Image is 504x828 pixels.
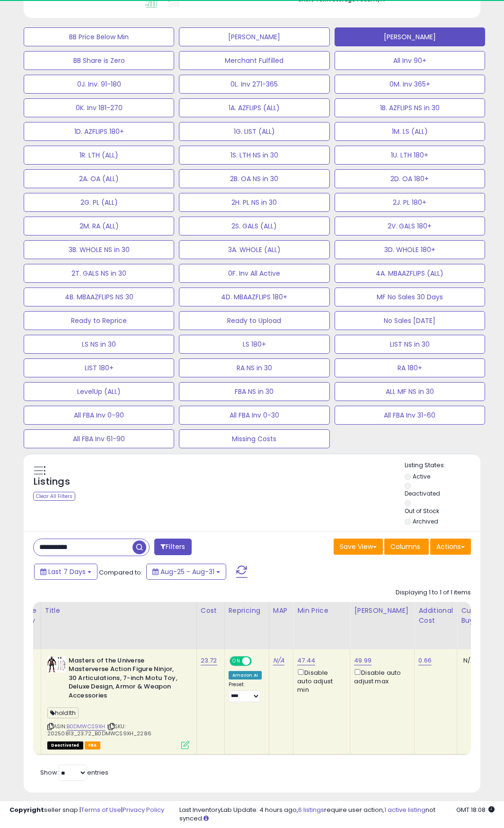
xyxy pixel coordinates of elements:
[179,335,329,354] button: LS 180+
[24,240,174,259] button: 3B. WHOLE NS in 30
[179,264,329,283] button: 0F. Inv All Active
[146,564,226,580] button: Aug-25 - Aug-31
[335,27,485,46] button: [PERSON_NAME]
[179,169,329,188] button: 2B. OA NS in 30
[229,606,265,616] div: Repricing
[335,193,485,212] button: 2J. PL 180+
[47,656,189,749] div: ASIN:
[201,656,217,665] a: 23.72
[9,806,164,815] div: seller snap | |
[4,606,37,626] div: Fulfillable Quantity
[297,606,346,616] div: Min Price
[40,768,108,777] span: Show: entries
[335,382,485,401] button: ALL MF NS in 30
[24,358,174,377] button: LIST 180+
[335,98,485,117] button: 1B. AZFLIPS NS in 30
[179,27,329,46] button: [PERSON_NAME]
[179,429,329,448] button: Missing Costs
[24,429,174,448] button: All FBA Inv 61-90
[45,606,193,616] div: Title
[335,51,485,70] button: All Inv 90+
[179,311,329,330] button: Ready to Upload
[24,288,174,306] button: 4B. MBAAZFLIPS NS 30
[67,723,106,731] a: B0DMWCS9XH
[34,475,70,488] h5: Listings
[179,51,329,70] button: Merchant Fulfilled
[33,492,75,501] div: Clear All Filters
[335,335,485,354] button: LIST NS in 30
[179,288,329,306] button: 4D. MBAAZFLIPS 180+
[418,656,432,665] a: 0.66
[24,217,174,235] button: 2M. RA (ALL)
[24,382,174,401] button: LevelUp (ALL)
[335,240,485,259] button: 3D. WHOLE 180+
[24,27,174,46] button: BB Price Below Min
[179,98,329,117] button: 1A. AZFLIPS (ALL)
[413,472,430,480] label: Active
[24,335,174,354] button: LS NS in 30
[24,193,174,212] button: 2G. PL (ALL)
[160,567,214,576] span: Aug-25 - Aug-31
[354,606,410,616] div: [PERSON_NAME]
[334,539,383,555] button: Save View
[47,723,151,737] span: | SKU: 20250813_23.72_B0DMWCS9XH_2286
[179,406,329,425] button: All FBA Inv 0-30
[384,539,429,555] button: Columns
[179,358,329,377] button: RA NS in 30
[47,741,83,750] span: All listings that are unavailable for purchase on Amazon for any reason other than out-of-stock
[413,517,438,525] label: Archived
[335,288,485,306] button: MF No Sales 30 Days
[229,681,262,703] div: Preset:
[335,217,485,235] button: 2V. GALS 180+
[9,805,44,814] strong: Copyright
[335,358,485,377] button: RA 180+
[179,382,329,401] button: FBA NS in 30
[24,311,174,330] button: Ready to Reprice
[250,657,265,665] span: OFF
[48,567,86,576] span: Last 7 Days
[354,656,371,665] a: 49.99
[405,507,439,515] label: Out of Stock
[273,656,284,665] a: N/A
[335,311,485,330] button: No Sales [DATE]
[297,656,315,665] a: 47.44
[24,169,174,188] button: 2A. OA (ALL)
[179,146,329,165] button: 1S. LTH NS in 30
[297,667,343,695] div: Disable auto adjust min
[24,406,174,425] button: All FBA Inv 0-90
[298,805,324,814] a: 6 listings
[123,805,164,814] a: Privacy Policy
[390,542,420,551] span: Columns
[179,806,495,823] div: Last InventoryLab Update: 4 hours ago, require user action, not synced.
[69,656,184,703] b: Masters of the Universe Masterverse Action Figure Ninjor, 30 Articulations, 7-inch Motu Toy, Delu...
[24,98,174,117] button: 0K. Inv 181-270
[405,489,440,497] label: Deactivated
[430,539,471,555] button: Actions
[456,805,495,814] span: 2025-09-10 18:08 GMT
[179,240,329,259] button: 3A. WHOLE (ALL)
[229,671,262,680] div: Amazon AI
[81,805,121,814] a: Terms of Use
[335,169,485,188] button: 2D. OA 180+
[384,805,425,814] a: 1 active listing
[47,707,79,718] span: holdlth
[24,264,174,283] button: 2T. GALS NS in 30
[396,588,471,597] div: Displaying 1 to 1 of 1 items
[179,217,329,235] button: 2S. GALS (ALL)
[24,146,174,165] button: 1R. LTH (ALL)
[418,606,453,626] div: Additional Cost
[24,75,174,94] button: 0J. Inv. 91-180
[179,75,329,94] button: 0L. Inv 271-365
[99,568,142,577] span: Compared to:
[335,264,485,283] button: 4A. MBAAZFLIPS (ALL)
[463,656,475,665] span: N/A
[354,667,407,686] div: Disable auto adjust max
[154,539,191,555] button: Filters
[230,657,242,665] span: ON
[405,461,480,470] p: Listing States:
[201,606,221,616] div: Cost
[34,564,97,580] button: Last 7 Days
[85,741,101,750] span: FBA
[335,75,485,94] button: 0M. Inv 365+
[335,146,485,165] button: 1U. LTH 180+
